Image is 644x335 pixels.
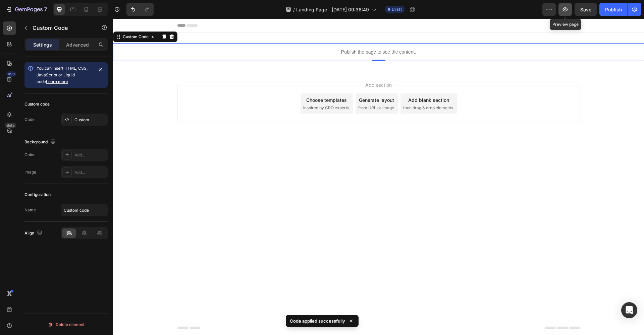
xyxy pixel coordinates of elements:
[126,3,154,16] div: Undo/Redo
[245,86,281,92] span: from URL or image
[74,117,106,123] div: Custom
[605,6,622,13] div: Publish
[37,66,88,84] span: You can insert HTML, CSS, JavaScript or Liquid code
[295,78,336,85] div: Add blank section
[599,3,628,16] button: Publish
[24,169,36,175] div: Image
[66,41,89,48] p: Advanced
[3,3,50,16] button: 7
[24,101,50,107] div: Custom code
[24,192,51,198] div: Configuration
[580,7,591,12] span: Save
[621,302,637,318] div: Open Intercom Messenger
[33,24,90,32] p: Custom Code
[6,71,16,77] div: 450
[24,207,36,213] div: Name
[250,63,281,70] span: Add section
[48,321,85,329] div: Delete element
[290,318,345,324] p: Code applied successfully
[293,6,295,13] span: /
[24,117,35,123] div: Code
[74,152,106,158] div: Add...
[24,229,44,238] div: Align
[44,5,47,13] p: 7
[24,152,35,158] div: Color
[246,78,281,85] div: Generate layout
[33,41,52,48] p: Settings
[190,86,236,92] span: inspired by CRO experts
[113,19,644,335] iframe: Design area
[24,319,108,330] button: Delete element
[290,86,340,92] span: then drag & drop elements
[575,3,597,16] button: Save
[296,6,369,13] span: Landing Page - [DATE] 09:36:49
[392,6,402,12] span: Draft
[5,123,16,128] div: Beta
[46,79,68,84] a: Learn more
[74,170,106,176] div: Add...
[193,78,234,85] div: Choose templates
[24,138,57,147] div: Background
